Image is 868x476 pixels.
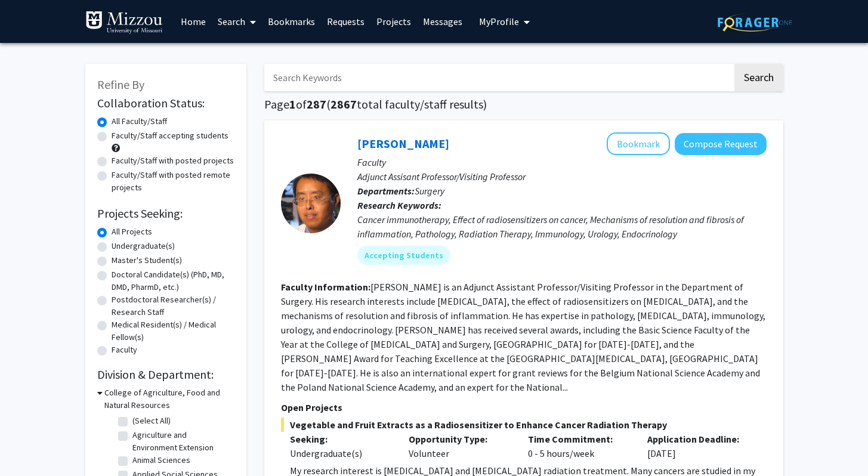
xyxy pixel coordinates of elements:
div: [DATE] [638,432,758,460]
label: Agriculture and Environment Extension [132,429,231,454]
fg-read-more: [PERSON_NAME] is an Adjunct Assistant Professor/Visiting Professor in the Department of Surgery. ... [281,281,765,393]
label: Faculty [112,344,137,356]
button: Compose Request to Yujiang Fang [675,133,767,155]
span: Surgery [415,185,444,197]
label: Postdoctoral Researcher(s) / Research Staff [112,293,234,319]
p: Open Projects [281,400,767,415]
input: Search Keywords [264,64,733,91]
h2: Division & Department: [97,367,234,382]
mat-chip: Accepting Students [357,246,450,265]
div: Volunteer [400,432,519,460]
p: Time Commitment: [528,432,629,446]
label: Master's Student(s) [112,254,182,267]
a: Bookmarks [262,1,321,42]
p: Application Deadline: [647,432,749,446]
label: Doctoral Candidate(s) (PhD, MD, DMD, PharmD, etc.) [112,268,234,293]
label: Faculty/Staff with posted remote projects [112,169,234,194]
label: Medical Resident(s) / Medical Fellow(s) [112,319,234,344]
span: Vegetable and Fruit Extracts as a Radiosensitizer to Enhance Cancer Radiation Therapy [281,418,767,432]
label: All Projects [112,225,152,238]
p: Seeking: [290,432,391,446]
label: Undergraduate(s) [112,240,175,252]
p: Opportunity Type: [409,432,510,446]
div: Cancer immunotherapy, Effect of radiosensitizers on cancer, Mechanisms of resolution and fibrosis... [357,212,767,241]
h2: Collaboration Status: [97,96,234,110]
h1: Page of ( total faculty/staff results) [264,97,783,112]
button: Add Yujiang Fang to Bookmarks [607,132,670,155]
button: Search [734,64,783,91]
img: ForagerOne Logo [718,13,792,32]
span: Refine By [97,77,144,92]
span: 1 [289,97,296,112]
img: University of Missouri Logo [85,11,163,35]
label: (Select All) [132,415,171,427]
a: [PERSON_NAME] [357,136,449,151]
span: My Profile [479,16,519,27]
div: 0 - 5 hours/week [519,432,638,460]
label: Faculty/Staff accepting students [112,129,228,142]
div: Undergraduate(s) [290,446,391,460]
b: Research Keywords: [357,199,441,211]
a: Messages [417,1,468,42]
label: Animal Sciences [132,454,190,466]
span: 2867 [330,97,357,112]
p: Adjunct Assisant Professor/Visiting Professor [357,169,767,184]
b: Departments: [357,185,415,197]
a: Search [212,1,262,42]
b: Faculty Information: [281,281,370,293]
iframe: Chat [9,422,51,467]
label: All Faculty/Staff [112,115,167,128]
a: Home [175,1,212,42]
label: Faculty/Staff with posted projects [112,154,234,167]
h3: College of Agriculture, Food and Natural Resources [104,387,234,412]
span: 287 [307,97,326,112]
p: Faculty [357,155,767,169]
a: Projects [370,1,417,42]
h2: Projects Seeking: [97,206,234,221]
a: Requests [321,1,370,42]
